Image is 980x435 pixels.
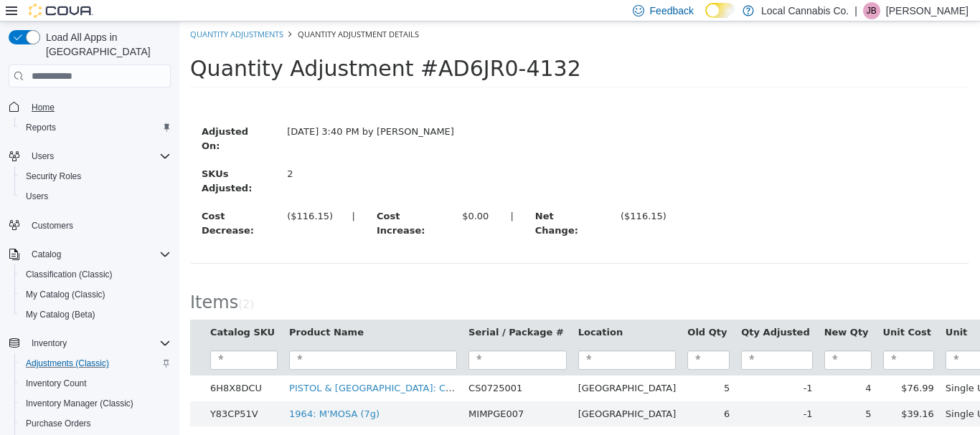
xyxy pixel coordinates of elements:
[14,166,176,186] button: Security Roles
[20,119,62,136] a: Reports
[20,168,87,185] a: Security Roles
[508,304,550,318] button: Old Qty
[26,246,171,263] span: Catalog
[97,103,286,118] div: [DATE] 3:40 PM by [PERSON_NAME]
[3,96,176,117] button: Home
[63,277,70,290] span: 2
[11,34,402,59] span: Quantity Adjustment #AD6JR0-4132
[26,246,67,263] button: Catalog
[110,361,385,372] a: PISTOL & [GEOGRAPHIC_DATA]: CALI CAKE SMASHER (14g)
[162,188,187,202] label: |
[11,271,59,291] span: Items
[20,355,115,372] a: Adjustments (Classic)
[639,380,698,406] td: 5
[32,220,73,231] span: Customers
[20,375,171,392] span: Inventory Count
[766,304,791,318] button: Unit
[26,358,109,369] span: Adjustments (Classic)
[25,380,104,406] td: Y83CP51V
[20,168,171,185] span: Security Roles
[26,418,91,429] span: Purchase Orders
[26,191,48,202] span: Users
[3,333,176,353] button: Inventory
[502,354,556,380] td: 5
[441,188,484,202] div: ($116.15)
[26,269,113,280] span: Classification (Classic)
[3,244,176,264] button: Catalog
[59,277,75,290] small: ( )
[187,188,272,216] label: Cost Increase:
[20,415,97,432] a: Purchase Orders
[110,304,187,318] button: Product Name
[26,309,95,320] span: My Catalog (Beta)
[26,378,87,389] span: Inventory Count
[283,380,393,406] td: MIMPGE007
[32,102,55,113] span: Home
[26,99,60,116] a: Home
[760,380,823,406] td: Single Unit
[20,375,93,392] a: Inventory Count
[20,266,118,283] a: Classification (Classic)
[14,353,176,373] button: Adjustments (Classic)
[11,145,97,173] label: SKUs Adjusted:
[40,30,171,59] span: Load All Apps in [GEOGRAPHIC_DATA]
[289,304,387,318] button: Serial / Package #
[11,7,104,18] a: Quantity Adjustments
[11,188,97,216] label: Cost Decrease:
[20,355,171,372] span: Adjustments (Classic)
[32,338,67,349] span: Inventory
[14,264,176,285] button: Classification (Classic)
[3,146,176,166] button: Users
[556,354,639,380] td: -1
[20,286,111,303] a: My Catalog (Classic)
[14,373,176,393] button: Inventory Count
[25,354,104,380] td: 6H8X8DCU
[26,335,171,352] span: Inventory
[867,2,877,19] span: JB
[399,387,497,398] span: [GEOGRAPHIC_DATA]
[26,148,171,165] span: Users
[283,188,309,202] div: $0.00
[26,97,171,115] span: Home
[26,216,171,234] span: Customers
[20,306,171,323] span: My Catalog (Beta)
[20,415,171,432] span: Purchase Orders
[3,215,176,236] button: Customers
[26,171,81,182] span: Security Roles
[108,188,151,202] div: ($116.15)
[26,148,60,165] button: Users
[26,335,72,352] button: Inventory
[110,387,200,398] a: 1964: M'MOSA (7g)
[645,304,692,318] button: New Qty
[399,361,497,372] span: [GEOGRAPHIC_DATA]
[20,286,171,303] span: My Catalog (Classic)
[639,354,698,380] td: 4
[32,249,61,260] span: Catalog
[20,306,101,323] a: My Catalog (Beta)
[32,150,54,162] span: Users
[761,2,849,19] p: Local Cannabis Co.
[399,304,446,318] button: Location
[20,395,139,412] a: Inventory Manager (Classic)
[26,398,133,409] span: Inventory Manager (Classic)
[705,3,735,18] input: Dark Mode
[20,266,171,283] span: Classification (Classic)
[31,304,98,318] button: Catalog SKU
[14,414,176,434] button: Purchase Orders
[698,354,760,380] td: $76.99
[502,380,556,406] td: 6
[854,2,857,19] p: |
[14,393,176,414] button: Inventory Manager (Classic)
[108,145,216,160] div: 2
[14,285,176,305] button: My Catalog (Classic)
[20,395,171,412] span: Inventory Manager (Classic)
[26,217,79,234] a: Customers
[698,380,760,406] td: $39.16
[20,188,54,205] a: Users
[345,188,430,216] label: Net Change:
[20,119,171,136] span: Reports
[886,2,969,19] p: [PERSON_NAME]
[20,188,171,205] span: Users
[704,304,755,318] button: Unit Cost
